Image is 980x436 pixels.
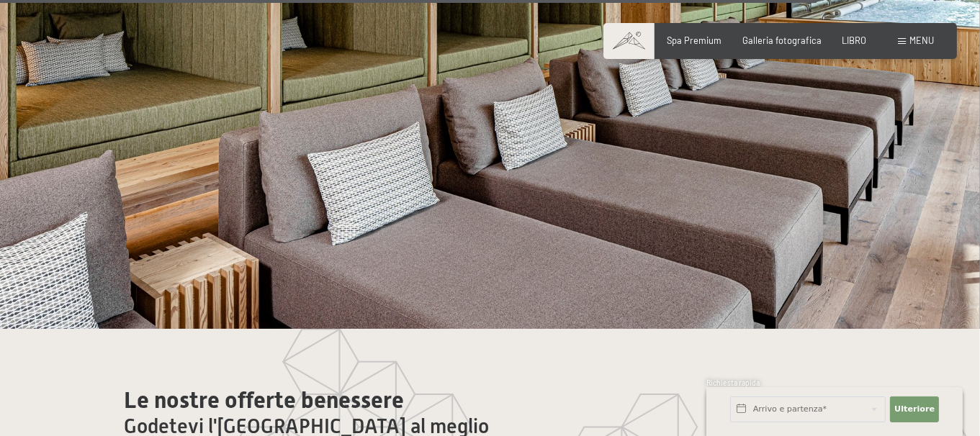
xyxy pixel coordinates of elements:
[124,386,404,414] font: Le nostre offerte benessere
[842,35,866,46] a: LIBRO
[667,35,722,46] a: Spa Premium
[909,35,934,46] font: menu
[706,378,760,387] font: Richiesta rapida
[890,396,939,422] button: Ulteriore
[894,404,935,414] font: Ulteriore
[742,35,822,46] a: Galleria fotografica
